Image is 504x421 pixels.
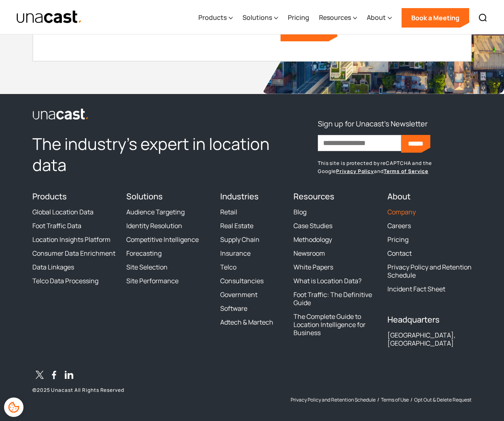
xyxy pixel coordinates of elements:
[198,1,233,34] div: Products
[387,192,472,201] h4: About
[318,117,427,130] h3: Sign up for Unacast's Newsletter
[32,133,284,175] h2: The industry’s expert in location data
[220,249,251,257] a: Insurance
[32,387,211,393] p: © 2025 Unacast All Rights Reserved
[387,331,472,347] div: [GEOGRAPHIC_DATA], [GEOGRAPHIC_DATA]
[318,159,472,175] p: This site is protected by reCAPTCHA and the Google and
[387,249,412,257] a: Contact
[220,291,257,299] a: Government
[220,222,253,230] a: Real Estate
[32,222,81,230] a: Foot Traffic Data
[414,397,472,403] a: Opt Out & Delete Request
[387,263,472,279] a: Privacy Policy and Retention Schedule
[32,107,284,120] a: link to the homepage
[32,108,89,120] img: Unacast logo
[242,13,272,22] div: Solutions
[242,1,278,34] div: Solutions
[293,192,378,201] h4: Resources
[126,208,185,216] a: Audience Targeting
[126,263,168,271] a: Site Selection
[387,315,472,325] h4: Headquarters
[367,1,392,34] div: About
[32,191,67,202] a: Products
[62,369,76,384] a: LinkedIn
[16,10,82,24] img: Unacast text logo
[293,263,333,271] a: White Papers
[293,249,325,257] a: Newsroom
[220,318,273,326] a: Adtech & Martech
[293,235,332,244] a: Methodology
[336,168,374,175] a: Privacy Policy
[220,192,283,201] h4: Industries
[32,235,111,244] a: Location Insights Platform
[47,369,62,384] a: Facebook
[220,304,247,312] a: Software
[126,222,182,230] a: Identity Resolution
[32,249,115,257] a: Consumer Data Enrichment
[220,235,259,244] a: Supply Chain
[387,235,408,244] a: Pricing
[32,369,47,384] a: Twitter / X
[126,191,163,202] a: Solutions
[410,397,413,403] div: /
[387,208,416,216] a: Company
[32,208,94,216] a: Global Location Data
[4,397,23,417] div: Cookie Preferences
[220,277,264,285] a: Consultancies
[319,1,357,34] div: Resources
[293,208,306,216] a: Blog
[126,277,179,285] a: Site Performance
[381,397,409,403] a: Terms of Use
[387,222,411,230] a: Careers
[293,312,378,337] a: The Complete Guide to Location Intelligence for Business
[402,8,469,28] a: Book a Meeting
[288,1,309,34] a: Pricing
[367,13,386,22] div: About
[319,13,351,22] div: Resources
[32,263,74,271] a: Data Linkages
[377,397,379,403] div: /
[291,397,376,403] a: Privacy Policy and Retention Schedule
[293,277,362,285] a: What is Location Data?
[32,277,98,285] a: Telco Data Processing
[478,13,488,23] img: Search icon
[126,249,162,257] a: Forecasting
[384,168,428,175] a: Terms of Service
[220,208,237,216] a: Retail
[198,13,227,22] div: Products
[126,235,199,244] a: Competitive Intelligence
[387,285,445,293] a: Incident Fact Sheet
[220,263,236,271] a: Telco
[293,291,378,307] a: Foot Traffic: The Definitive Guide
[293,222,332,230] a: Case Studies
[16,10,82,24] a: home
